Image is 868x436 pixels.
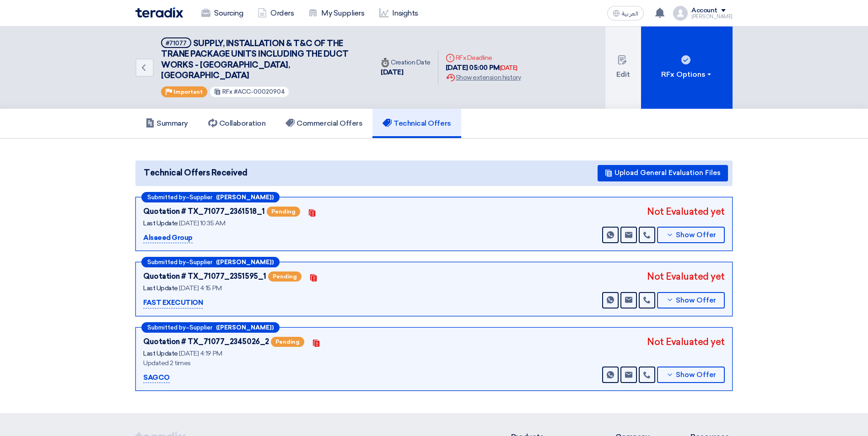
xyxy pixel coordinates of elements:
h5: Commercial Offers [286,119,362,128]
span: [DATE] 10:35 AM [179,219,225,227]
button: RFx Options [641,27,733,109]
span: [DATE] 4:15 PM [179,284,221,292]
img: profile_test.png [673,6,688,21]
div: RFx Options [661,69,713,80]
span: Show Offer [676,372,716,378]
span: Show Offer [676,232,716,239]
button: العربية [607,6,644,21]
div: – [141,192,280,202]
span: #ACC-00020904 [234,88,285,95]
span: Pending [267,207,300,217]
div: Quotation # TX_71077_2351595_1 [143,271,266,282]
span: Important [173,89,203,95]
div: Not Evaluated yet [647,335,725,349]
span: Submitted by [147,324,186,330]
a: Commercial Offers [275,109,372,138]
img: Teradix logo [135,7,183,18]
div: – [141,257,280,267]
span: Supplier [189,194,212,200]
div: #71077 [166,40,187,46]
div: [DATE] 05:00 PM [446,63,521,73]
div: [PERSON_NAME] [691,14,733,19]
span: Submitted by [147,194,186,200]
b: ([PERSON_NAME]) [216,324,274,330]
span: Pending [271,337,304,347]
p: SAGCO [143,372,170,383]
h5: Summary [146,119,188,128]
p: FAST EXECUTION [143,298,203,308]
div: Not Evaluated yet [647,205,725,218]
button: Upload General Evaluation Files [598,165,728,181]
h5: SUPPLY, INSTALLATION & T&C OF THE TRANE PACKAGE UNITS INCLUDING THE DUCT WORKS - HAIFA MALL, JEDDAH [161,37,362,81]
span: Show Offer [676,297,716,304]
div: Quotation # TX_71077_2361518_1 [143,206,265,217]
span: SUPPLY, INSTALLATION & T&C OF THE TRANE PACKAGE UNITS INCLUDING THE DUCT WORKS - [GEOGRAPHIC_DATA... [161,38,349,80]
button: Show Offer [657,367,725,383]
div: Updated 2 times [143,358,372,368]
span: Technical Offers Received [144,167,248,179]
button: Edit [605,27,641,109]
a: Technical Offers [372,109,461,138]
div: Creation Date [381,58,431,67]
span: Pending [268,271,302,282]
a: My Suppliers [301,3,372,23]
div: Not Evaluated yet [647,270,725,283]
b: ([PERSON_NAME]) [216,259,274,265]
button: Show Offer [657,227,725,243]
div: – [141,322,280,333]
h5: Collaboration [208,119,266,128]
span: Last Update [143,219,178,227]
div: Quotation # TX_71077_2345026_2 [143,336,269,347]
h5: Technical Offers [383,119,451,128]
a: Insights [372,3,426,23]
b: ([PERSON_NAME]) [216,194,274,200]
span: Last Update [143,350,178,357]
div: RFx Deadline [446,53,521,63]
span: Last Update [143,284,178,292]
span: [DATE] 4:19 PM [179,350,222,357]
span: Supplier [189,259,212,265]
span: Submitted by [147,259,186,265]
div: Show extension history [446,73,521,82]
a: Sourcing [194,3,250,23]
span: RFx [222,88,232,95]
span: العربية [622,11,638,17]
span: Supplier [189,324,212,330]
div: Account [691,7,717,15]
div: [DATE] [381,67,431,78]
button: Show Offer [657,292,725,308]
p: Alsaeed Group [143,233,193,244]
a: Summary [135,109,198,138]
div: [DATE] [500,64,518,73]
a: Collaboration [198,109,276,138]
a: Orders [250,3,301,23]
